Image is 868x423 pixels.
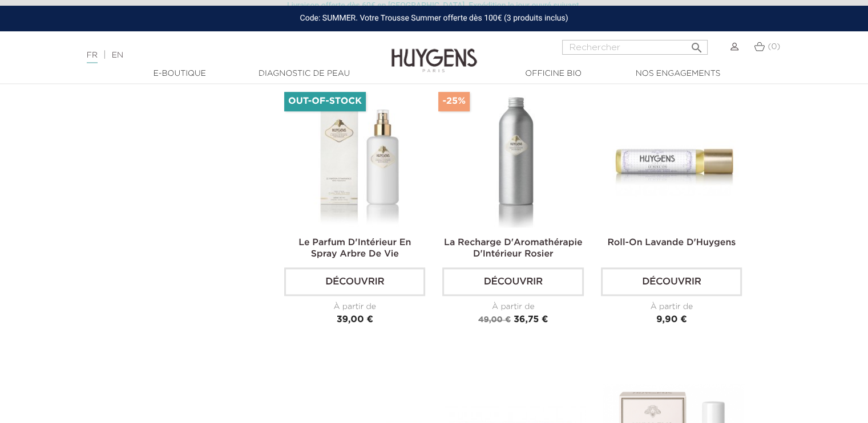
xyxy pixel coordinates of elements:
[603,86,744,227] img: Roll-On Lavande D'Huygens
[286,86,427,227] img: Le Parfum D'Intérieur En Spray Arbre De Vie
[81,48,353,62] div: |
[87,51,98,63] a: FR
[686,36,706,52] button: 
[601,267,742,296] a: Découvrir
[284,301,425,313] div: À partir de
[438,92,469,111] span: -25%
[112,51,123,59] a: EN
[562,40,708,55] input: Rechercher
[444,238,583,259] a: La Recharge d'Aromathérapie d'Intérieur Rosier
[607,238,736,247] a: Roll-On Lavande D'Huygens
[123,68,237,80] a: E-Boutique
[442,301,583,313] div: À partir de
[298,238,411,259] a: Le Parfum D'Intérieur En Spray Arbre De Vie
[656,315,687,324] span: 9,90 €
[247,68,361,80] a: Diagnostic de peau
[478,316,511,324] span: 49,00 €
[442,267,583,296] a: Découvrir
[391,30,477,74] img: Huygens
[601,301,742,313] div: À partir de
[768,43,780,51] span: (0)
[496,68,611,80] a: Officine Bio
[337,315,373,324] span: 39,00 €
[621,68,735,80] a: Nos engagements
[514,315,548,324] span: 36,75 €
[284,92,366,111] li: Out-of-Stock
[284,267,425,296] a: Découvrir
[445,86,586,227] img: La Recharge d'Aromathérapie d'Intérieur Rosier
[689,38,703,51] i: 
